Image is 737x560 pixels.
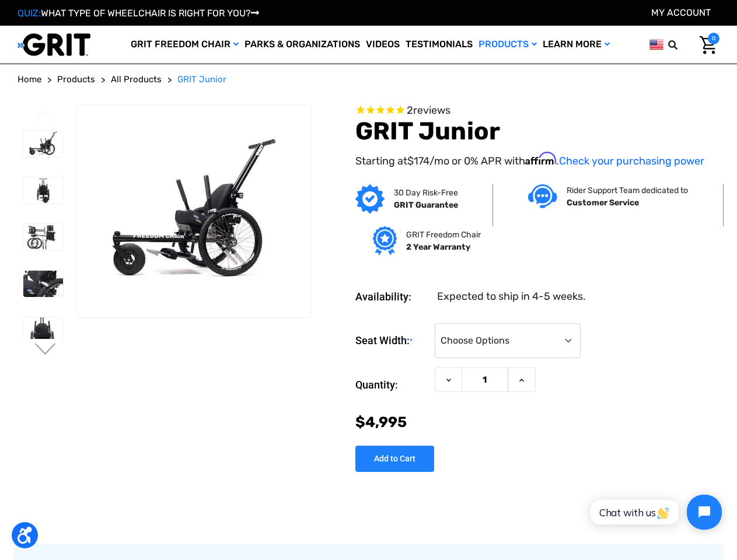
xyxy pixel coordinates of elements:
[403,26,476,64] a: Testimonials
[177,73,226,86] a: GRIT Junior
[394,187,458,199] p: 30 Day Risk-Free
[33,110,58,124] button: Go to slide 3 of 3
[18,74,41,85] span: Home
[18,73,41,86] a: Home
[18,8,41,19] span: QUIZ:
[373,226,397,256] img: Grit freedom
[406,242,470,252] strong: 2 Year Warranty
[23,317,63,344] img: GRIT Junior: close up front view of pediatric GRIT wheelchair with Invacare Matrx seat, levers, m...
[355,367,429,402] label: Quantity:
[33,343,58,357] button: Go to slide 2 of 3
[355,323,429,359] label: Seat Width:
[363,26,403,64] a: Videos
[355,117,719,146] h1: GRIT Junior
[23,131,63,157] img: GRIT Junior: GRIT Freedom Chair all terrain wheelchair engineered specifically for kids
[18,73,719,86] nav: Breadcrumb
[57,74,95,85] span: Products
[23,271,63,297] img: GRIT Junior: close up of child-sized GRIT wheelchair with Invacare Matrx seat, levers, and wheels
[242,26,363,64] a: Parks & Organizations
[700,36,717,54] img: Cart
[111,74,162,85] span: All Products
[691,33,719,57] a: Cart with 0 items
[128,26,242,64] a: GRIT Freedom Chair
[406,229,481,241] p: GRIT Freedom Chair
[578,485,732,540] iframe: Tidio Chat
[708,33,719,44] span: 0
[355,152,719,169] p: Starting at /mo or 0% APR with .
[18,8,259,19] a: QUIZ:WHAT TYPE OF WHEELCHAIR IS RIGHT FOR YOU?
[355,414,407,430] span: $4,995
[23,177,63,204] img: GRIT Junior: front view of kid-sized model of GRIT Freedom Chair all terrain wheelchair
[177,74,226,85] span: GRIT Junior
[559,155,704,167] a: Check your purchasing power - Learn more about Affirm Financing (opens in modal)
[651,7,711,18] a: Account
[407,104,450,117] span: 2 reviews
[355,289,429,304] dt: Availability:
[673,33,691,57] input: Search
[413,104,450,117] span: reviews
[394,200,458,210] strong: GRIT Guarantee
[355,104,719,117] span: Rated 5.0 out of 5 stars 2 reviews
[476,26,540,64] a: Products
[525,152,556,165] span: Affirm
[437,289,586,304] dd: Expected to ship in 4-5 weeks.
[77,133,311,289] img: GRIT Junior: GRIT Freedom Chair all terrain wheelchair engineered specifically for kids
[57,73,95,86] a: Products
[567,198,639,208] strong: Customer Service
[111,73,162,86] a: All Products
[649,37,663,52] img: us.png
[407,155,429,167] span: $174
[540,26,613,64] a: Learn More
[355,184,385,213] img: GRIT Guarantee
[528,184,557,208] img: Customer service
[23,224,63,250] img: GRIT Junior: disassembled child-specific GRIT Freedom Chair model with seatback, push handles, fo...
[355,446,434,472] input: Add to Cart
[18,33,90,57] img: GRIT All-Terrain Wheelchair and Mobility Equipment
[567,184,688,197] p: Rider Support Team dedicated to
